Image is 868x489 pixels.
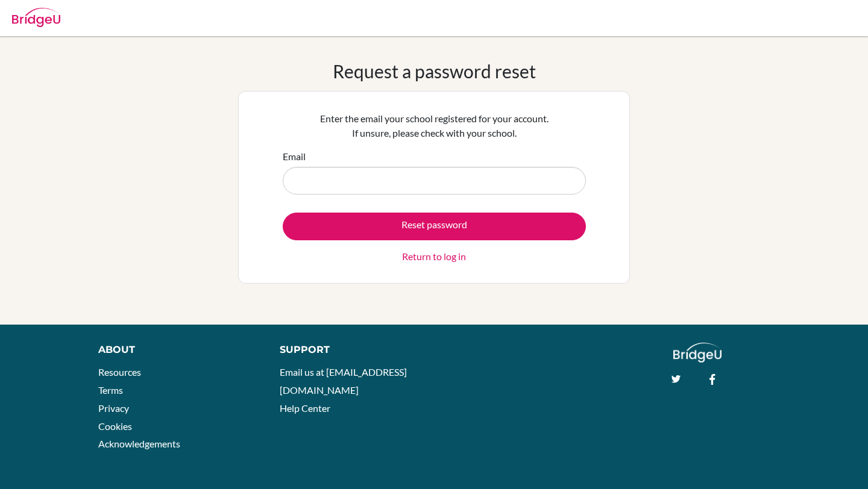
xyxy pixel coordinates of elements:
[98,366,141,378] a: Resources
[402,249,466,264] a: Return to log in
[98,438,180,449] a: Acknowledgements
[98,402,129,414] a: Privacy
[280,366,407,396] a: Email us at [EMAIL_ADDRESS][DOMAIN_NAME]
[673,343,722,363] img: logo_white@2x-f4f0deed5e89b7ecb1c2cc34c3e3d731f90f0f143d5ea2071677605dd97b5244.png
[98,343,253,357] div: About
[12,8,60,27] img: Bridge-U
[283,213,586,240] button: Reset password
[98,420,132,432] a: Cookies
[98,384,123,396] a: Terms
[333,60,536,82] h1: Request a password reset
[280,402,330,414] a: Help Center
[283,111,586,140] p: Enter the email your school registered for your account. If unsure, please check with your school.
[280,343,422,357] div: Support
[283,149,306,164] label: Email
